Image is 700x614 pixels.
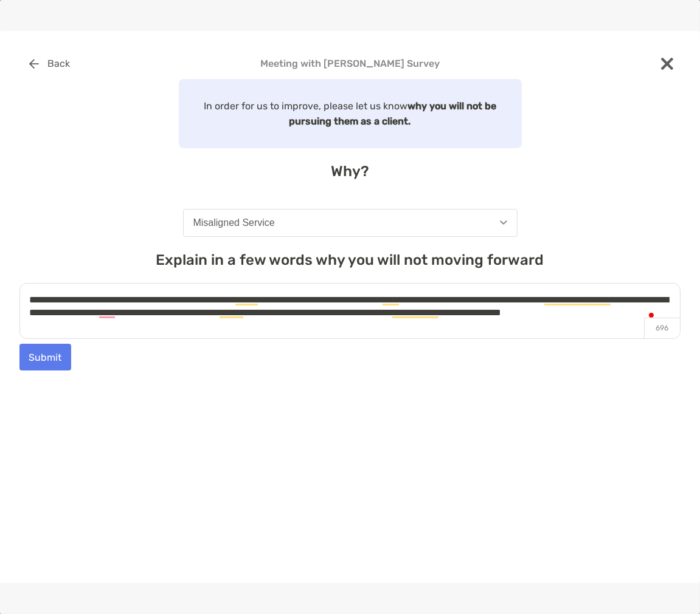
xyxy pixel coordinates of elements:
p: 696 [644,318,680,338]
img: button icon [29,59,39,69]
strong: why you will not be pursuing them as a client. [289,100,497,127]
textarea: To enrich screen reader interactions, please activate Accessibility in Grammarly extension settings [19,283,681,339]
div: Misaligned Service [193,217,275,228]
button: Back [19,50,80,77]
h4: Explain in a few words why you will not moving forward [19,251,681,268]
button: Submit [19,344,71,370]
img: close modal [661,58,673,70]
h4: Why? [19,163,681,180]
button: Misaligned Service [183,209,518,237]
h4: Meeting with [PERSON_NAME] Survey [19,58,681,69]
p: In order for us to improve, please let us know [186,98,515,129]
img: Open dropdown arrow [500,220,507,225]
